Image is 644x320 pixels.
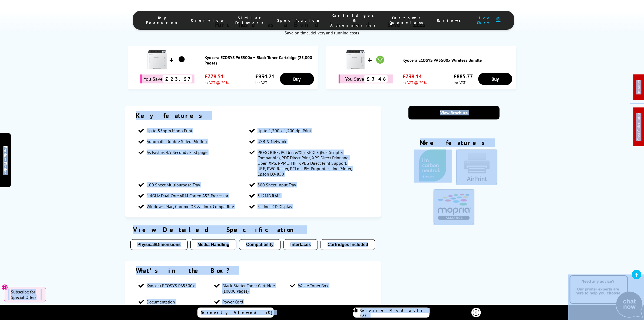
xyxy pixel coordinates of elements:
img: Carbon Neutral Printing [414,150,452,182]
button: Interfaces [283,239,318,250]
span: PRESCRIBE, PCL6 (5e/XL), KPDL3 (PostScript 3 Compatible), PDF Direct Print, XPS Direct Print and ... [257,150,355,177]
span: ex VAT @ 20% [204,80,229,85]
span: 100 Sheet Multipurpose Tray [147,182,200,188]
button: Cartridges Included [321,239,375,250]
span: Product Finder [3,146,8,174]
span: £885.77 [454,73,473,80]
button: Close [2,284,8,290]
span: Recently Viewed (5) [201,310,273,315]
span: £778.51 [204,73,229,80]
span: Key Features [146,15,180,25]
span: Similar Printers [236,15,267,25]
span: Live Chat [475,15,493,25]
img: Kyocera ECOSYS PA5500x Wireless Bundle [345,49,366,70]
img: AirPrint [456,150,497,184]
span: Documentation [147,299,175,305]
span: Up to 55ppm Mono Print [147,128,192,133]
span: Overview [191,18,225,23]
span: £738.14 [403,73,427,80]
div: What's in the Box? [136,266,370,275]
img: user-headset-duotone.svg [496,17,501,22]
span: 500 Sheet Input Tray [257,182,296,188]
a: Cost Calculator [636,113,642,141]
span: Up to 1,200 x 1,200 dpi Print [257,128,311,133]
span: Kyocera ECOSYS PA5500x [147,283,195,288]
span: £23.57 [163,75,192,83]
span: inc VAT [454,80,473,85]
button: Physical/Dimensions [130,239,188,250]
img: Kyocera ECOSYS PA5500x + Black Toner Cartridge (25,000 Pages) [146,49,168,70]
div: More features [408,138,500,150]
a: View Brochure [408,106,500,119]
span: Waste Toner Box [298,283,328,288]
span: Reviews [437,18,464,23]
a: Kyocera ECOSYS PA5500x Wireless Bundle [403,57,514,63]
div: Save on time, delivery and running costs [132,30,512,35]
span: Compare Products (3) [361,308,429,318]
span: Windows, Mac, Chrome OS & Linux Compatible [147,204,234,209]
span: £7.46 [364,75,388,83]
a: Kyocera ECOSYS PA5500x + Black Toner Cartridge (25,000 Pages) [204,55,316,66]
span: 5-Line LCD Display [257,204,292,209]
a: Buy [478,73,512,85]
span: Specification [278,18,320,23]
span: Customer Questions [390,15,426,25]
img: Open Live Chat window [568,274,644,319]
img: Kyocera ECOSYS PA5500x Wireless Bundle [373,53,387,66]
img: Mopria Certified [434,189,474,224]
div: You Save [339,75,393,83]
span: Cartridges & Accessories [331,13,379,28]
span: inc VAT [256,80,275,85]
a: Buy [280,73,314,85]
span: Subscribe for Special Offers [11,289,41,300]
button: Compatibility [239,239,280,250]
span: Automatic Double Sided Printing [147,139,207,144]
div: Key features [136,111,370,120]
div: View Detailed Specification [130,225,376,234]
div: You Save [140,75,194,83]
span: £934.21 [256,73,275,80]
img: Kyocera ECOSYS PA5500x + Black Toner Cartridge (25,000 Pages) [175,53,189,66]
span: Black Starter Toner Cartridge (10000 Pages) [222,283,285,294]
span: ex VAT @ 20% [403,80,427,85]
a: KeyFeatureModal324 [434,220,474,225]
a: Compare Products (3) [353,308,430,318]
span: 512MB RAM [257,193,280,198]
a: KeyFeatureModal346 [414,177,452,183]
span: 1.4GHz Dual Core ARM Cortex-A53 Processor [147,193,228,198]
a: Intranet [636,80,642,95]
a: Recently Viewed (5) [197,308,274,318]
a: KeyFeatureModal85 [456,180,497,185]
span: As Fast as 4.5 Seconds First page [147,150,207,155]
span: USB & Network [257,139,286,144]
span: Power Cord [222,299,243,305]
button: Media Handling [190,239,236,250]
